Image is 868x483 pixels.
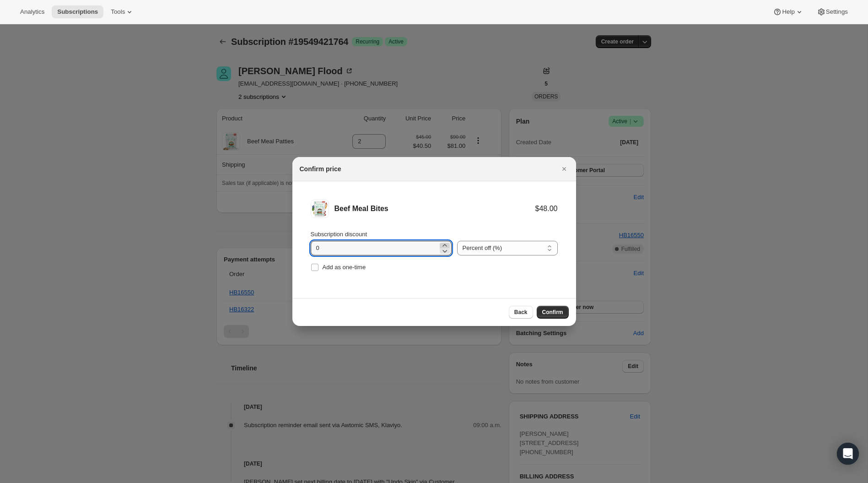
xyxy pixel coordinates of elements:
span: Subscription discount [311,231,367,238]
span: Back [514,309,528,316]
span: Settings [826,8,848,16]
span: Help [782,8,794,16]
button: Analytics [15,5,50,18]
h2: Confirm price [300,164,341,174]
button: Settings [811,5,853,18]
button: Confirm [537,306,569,319]
button: Help [767,5,809,18]
span: Analytics [20,8,44,16]
div: Open Intercom Messenger [837,443,859,465]
span: Subscriptions [57,8,98,16]
button: Close [558,163,571,175]
span: Confirm [542,309,563,316]
div: $48.00 [535,204,558,213]
button: Subscriptions [52,5,103,18]
button: Back [509,306,533,319]
span: Tools [111,8,125,16]
div: Beef Meal Bites [334,204,535,213]
span: Add as one-time [323,264,366,271]
img: Beef Meal Bites [311,200,329,218]
button: Tools [105,5,140,18]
